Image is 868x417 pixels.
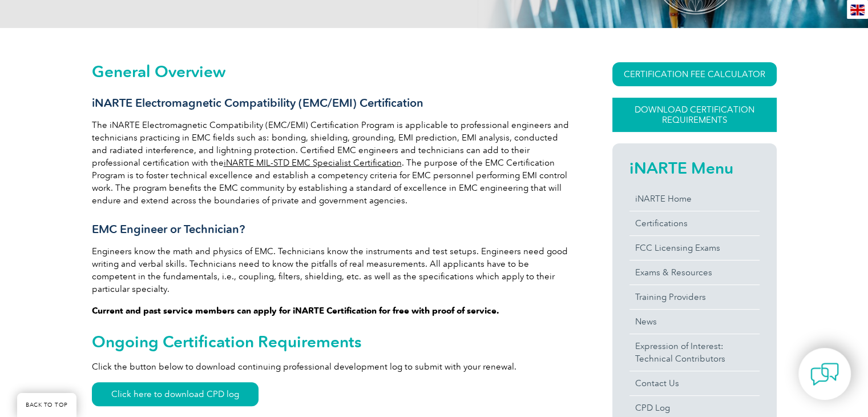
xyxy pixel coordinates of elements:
[629,334,760,371] a: Expression of Interest:Technical Contributors
[92,332,571,351] h2: Ongoing Certification Requirements
[629,285,760,309] a: Training Providers
[92,222,571,236] h3: EMC Engineer or Technician?
[629,371,760,395] a: Contact Us
[92,62,571,81] h2: General Overview
[629,211,760,235] a: Certifications
[629,260,760,284] a: Exams & Resources
[224,158,402,168] a: iNARTE MIL-STD EMC Specialist Certification
[92,96,571,110] h3: iNARTE Electromagnetic Compatibility (EMC/EMI) Certification
[612,62,777,86] a: CERTIFICATION FEE CALCULATOR
[92,360,571,373] p: Click the button below to download continuing professional development log to submit with your re...
[92,245,571,295] p: Engineers know the math and physics of EMC. Technicians know the instruments and test setups. Eng...
[92,306,499,316] strong: Current and past service members can apply for iNARTE Certification for free with proof of service.
[810,360,839,388] img: contact-chat.png
[629,310,760,334] a: News
[92,382,259,406] a: Click here to download CPD log
[629,187,760,211] a: iNARTE Home
[92,119,571,207] p: The iNARTE Electromagnetic Compatibility (EMC/EMI) Certification Program is applicable to profess...
[17,393,76,417] a: BACK TO TOP
[612,98,777,132] a: Download Certification Requirements
[629,236,760,260] a: FCC Licensing Exams
[629,159,760,177] h2: iNARTE Menu
[850,5,865,15] img: en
